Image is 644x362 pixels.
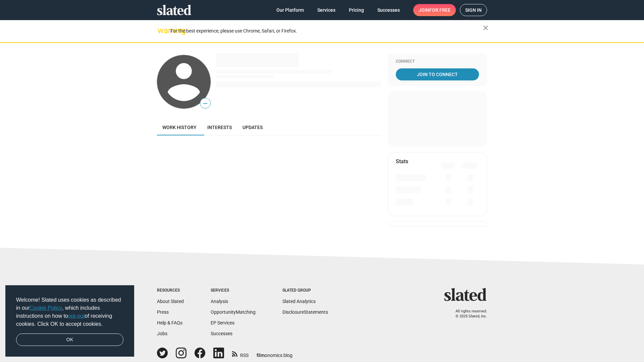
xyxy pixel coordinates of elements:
[465,4,482,16] span: Sign in
[257,347,292,359] a: filmonomics blog
[312,4,341,16] a: Services
[243,125,263,130] span: Updates
[282,309,328,315] a: DisclosureStatements
[372,4,405,16] a: Successes
[170,26,483,36] div: For the best experience, please use Chrome, Safari, or Firefox.
[282,288,328,293] div: Slated Group
[282,299,316,304] a: Slated Analytics
[207,125,232,130] span: Interests
[429,4,450,16] span: for free
[257,353,265,358] span: film
[211,309,256,315] a: OpportunityMatching
[16,296,123,328] span: Welcome! Slated uses cookies as described in our , which includes instructions on how to of recei...
[317,4,335,16] span: Services
[211,299,228,304] a: Analysis
[349,4,364,16] span: Pricing
[202,119,237,135] a: Interests
[276,4,304,16] span: Our Platform
[211,331,232,336] a: Successes
[482,24,490,32] mat-icon: close
[157,320,182,325] a: Help & FAQs
[271,4,309,16] a: Our Platform
[162,125,197,130] span: Work history
[157,309,169,315] a: Press
[413,4,456,16] a: Joinfor free
[157,299,184,304] a: About Slated
[157,288,184,293] div: Resources
[5,285,134,357] div: cookieconsent
[211,288,256,293] div: Services
[396,158,408,165] mat-card-title: Stats
[157,331,167,336] a: Jobs
[377,4,400,16] span: Successes
[158,26,166,35] mat-icon: warning
[211,320,234,325] a: EP Services
[30,305,62,311] a: Cookie Policy
[232,348,249,359] a: RSS
[200,99,210,108] span: —
[460,4,487,16] a: Sign in
[16,334,123,346] a: dismiss cookie message
[343,4,369,16] a: Pricing
[157,119,202,135] a: Work history
[448,309,487,319] p: All rights reserved. © 2025 Slated, Inc.
[68,313,85,319] a: opt-out
[396,59,479,64] div: Connect
[397,68,478,80] span: Join To Connect
[396,68,479,80] a: Join To Connect
[237,119,268,135] a: Updates
[419,4,450,16] span: Join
